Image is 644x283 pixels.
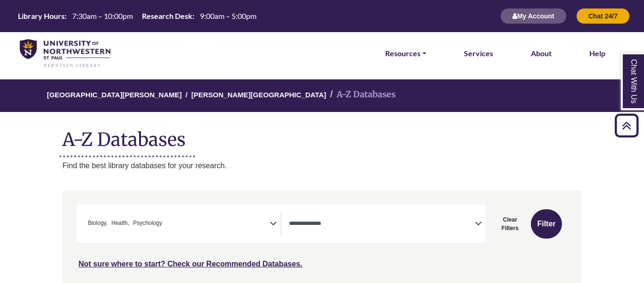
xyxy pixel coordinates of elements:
[576,12,630,20] a: Chat 24/7
[200,11,256,20] span: 9:00am – 5:00pm
[14,11,67,21] th: Library Hours:
[78,260,302,268] a: Not sure where to start? Check our Recommended Databases.
[47,89,182,99] a: [GEOGRAPHIC_DATA][PERSON_NAME]
[589,47,605,60] a: Help
[62,79,581,112] nav: breadcrumb
[191,89,326,99] a: [PERSON_NAME][GEOGRAPHIC_DATA]
[14,11,260,20] table: Hours Today
[107,219,129,228] li: Health
[500,12,567,20] a: My Account
[133,219,162,228] span: Psychology
[84,219,107,228] li: Biology
[111,219,129,228] span: Health
[385,47,426,60] a: Resources
[611,119,642,132] a: Back to Top
[531,209,561,239] button: Submit for Search Results
[531,47,552,60] a: About
[72,11,133,20] span: 7:30am – 10:00pm
[289,221,475,228] textarea: Search
[129,219,162,228] li: Psychology
[88,219,107,228] span: Biology
[164,221,168,228] textarea: Search
[491,209,529,239] button: Clear Filters
[138,11,195,21] th: Research Desk:
[62,121,581,150] h1: A-Z Databases
[464,47,493,60] a: Services
[326,88,396,102] li: A-Z Databases
[576,8,630,24] button: Chat 24/7
[14,11,260,22] a: Hours Today
[20,39,110,68] img: library_home
[500,8,567,24] button: My Account
[62,160,581,172] p: Find the best library databases for your research.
